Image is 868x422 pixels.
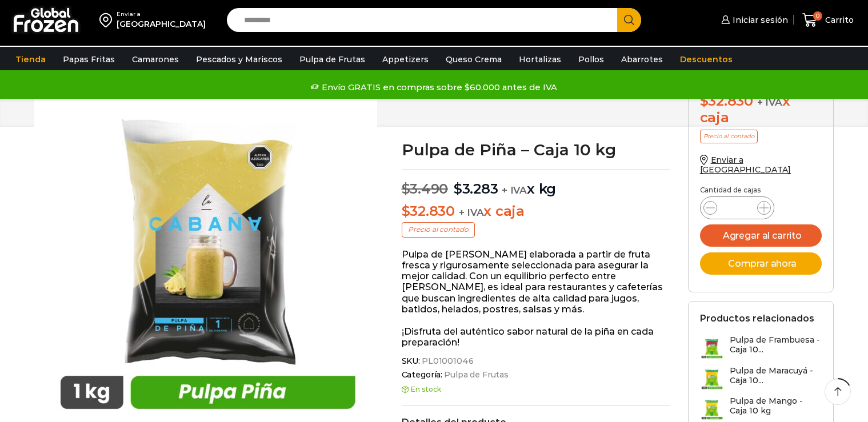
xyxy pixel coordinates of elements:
[294,49,371,70] a: Pulpa de Frutas
[700,224,822,247] button: Agregar al carrito
[402,222,475,237] p: Precio al contado
[513,49,567,70] a: Hortalizas
[813,11,822,21] span: 0
[454,180,462,197] span: $
[442,370,509,380] a: Pulpa de Frutas
[126,49,185,70] a: Camarones
[700,396,822,421] a: Pulpa de Mango - Caja 10 kg
[730,396,822,416] h3: Pulpa de Mango - Caja 10 kg
[117,18,206,30] div: [GEOGRAPHIC_DATA]
[402,180,410,197] span: $
[377,49,434,70] a: Appetizers
[700,155,791,175] a: Enviar a [GEOGRAPHIC_DATA]
[117,10,206,18] div: Enviar a
[402,203,410,219] span: $
[402,370,671,380] span: Categoría:
[700,93,709,109] span: $
[700,93,822,126] div: x caja
[502,184,527,196] span: + IVA
[190,49,288,70] a: Pescados y Mariscos
[822,14,854,26] span: Carrito
[718,9,788,31] a: Iniciar sesión
[402,326,671,348] p: ¡Disfruta del auténtico sabor natural de la piña en cada preparación!
[402,203,455,219] bdi: 32.830
[402,249,671,315] p: Pulpa de [PERSON_NAME] elaborada a partir de fruta fresca y rigurosamente seleccionada para asegu...
[757,97,782,108] span: + IVA
[440,49,507,70] a: Queso Crema
[459,207,484,218] span: + IVA
[402,142,671,158] h1: Pulpa de Piña – Caja 10 kg
[730,335,822,355] h3: Pulpa de Frambuesa - Caja 10...
[402,180,449,197] bdi: 3.490
[420,356,474,366] span: PL01001046
[700,366,822,391] a: Pulpa de Maracuyá - Caja 10...
[700,130,758,143] p: Precio al contado
[799,7,857,34] a: 0 Carrito
[402,169,671,198] p: x kg
[57,49,121,70] a: Papas Fritas
[726,200,748,216] input: Product quantity
[700,252,822,275] button: Comprar ahora
[700,313,814,324] h2: Productos relacionados
[730,14,788,26] span: Iniciar sesión
[700,186,822,194] p: Cantidad de cajas
[615,49,669,70] a: Abarrotes
[454,180,498,197] bdi: 3.283
[402,356,671,366] span: SKU:
[730,366,822,385] h3: Pulpa de Maracuyá - Caja 10...
[573,49,610,70] a: Pollos
[700,335,822,360] a: Pulpa de Frambuesa - Caja 10...
[10,49,51,70] a: Tienda
[674,49,738,70] a: Descuentos
[402,203,671,220] p: x caja
[700,93,753,109] bdi: 32.830
[99,10,117,30] img: address-field-icon.svg
[617,8,641,32] button: Search button
[402,385,671,393] p: En stock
